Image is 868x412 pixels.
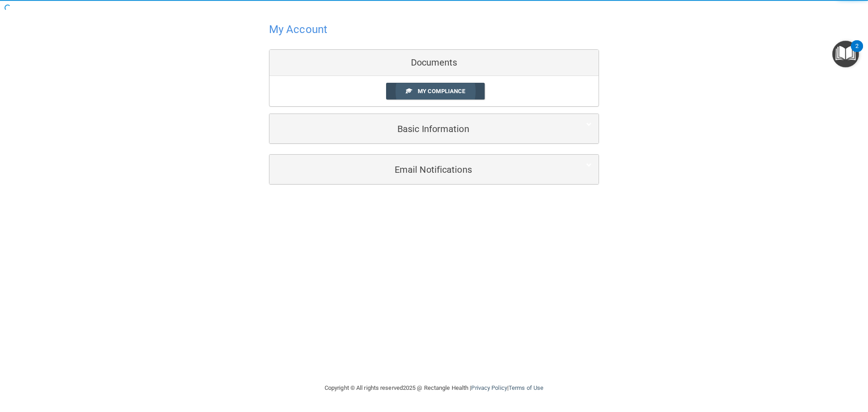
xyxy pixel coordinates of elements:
[509,384,543,391] a: Terms of Use
[276,124,564,134] h5: Basic Information
[276,165,564,175] h5: Email Notifications
[276,118,592,139] a: Basic Information
[471,384,507,391] a: Privacy Policy
[418,88,465,95] span: My Compliance
[832,41,859,67] button: Open Resource Center, 2 new notifications
[276,159,592,180] a: Email Notifications
[269,24,327,35] h4: My Account
[712,348,857,384] iframe: Drift Widget Chat Controller
[269,374,599,403] div: Copyright © All rights reserved 2025 @ Rectangle Health | |
[855,46,859,58] div: 2
[269,50,599,76] div: Documents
